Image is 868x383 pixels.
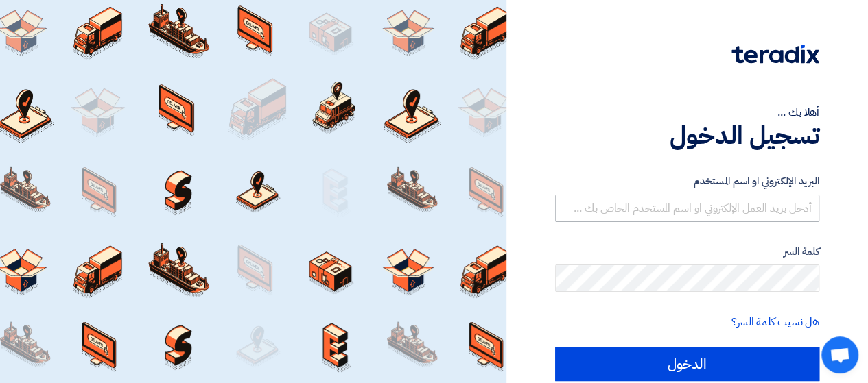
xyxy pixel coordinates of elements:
input: أدخل بريد العمل الإلكتروني او اسم المستخدم الخاص بك ... [555,195,819,222]
div: أهلا بك ... [555,104,819,121]
label: كلمة السر [555,244,819,260]
label: البريد الإلكتروني او اسم المستخدم [555,173,819,189]
a: هل نسيت كلمة السر؟ [731,314,819,330]
a: Open chat [821,336,858,373]
input: الدخول [555,347,819,381]
h1: تسجيل الدخول [555,121,819,151]
img: Teradix logo [731,45,819,64]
